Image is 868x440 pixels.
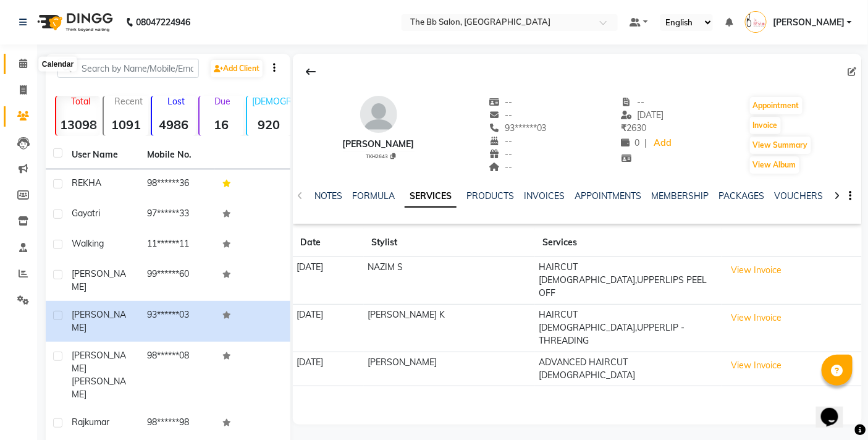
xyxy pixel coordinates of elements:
[56,117,100,132] strong: 13098
[816,391,856,428] iframe: chat widget
[57,59,199,78] input: Search by Name/Mobile/Email/Code
[298,60,324,83] div: Back to Client
[293,304,364,352] td: [DATE]
[535,257,722,305] td: HAIRCUT [DEMOGRAPHIC_DATA],UPPERLIPS PEEL OFF
[314,190,342,201] a: NOTES
[140,141,215,169] th: Mobile No.
[39,57,77,72] div: Calendar
[750,137,811,154] button: View Summary
[247,117,291,132] strong: 920
[489,109,512,121] span: --
[750,156,799,174] button: View Album
[622,109,664,121] span: [DATE]
[750,97,803,114] button: Appointment
[489,161,512,172] span: --
[202,96,243,107] p: Due
[348,151,415,160] div: TKH2643
[489,135,512,146] span: --
[745,11,767,33] img: Ujjwal Bisht
[773,16,845,29] span: [PERSON_NAME]
[293,257,364,305] td: [DATE]
[200,117,243,132] strong: 16
[211,60,263,77] a: Add Client
[360,96,397,133] img: avatar
[489,96,512,108] span: --
[535,352,722,386] td: ADVANCED HAIRCUT [DEMOGRAPHIC_DATA]
[293,352,364,386] td: [DATE]
[622,122,627,133] span: ₹
[622,137,640,148] span: 0
[535,304,722,352] td: HAIRCUT [DEMOGRAPHIC_DATA],UPPERLIP - THREADING
[72,350,126,374] span: [PERSON_NAME]
[252,96,291,107] p: [DEMOGRAPHIC_DATA]
[489,148,512,159] span: --
[61,96,100,107] p: Total
[725,261,787,280] button: View Invoice
[405,185,457,208] a: SERVICES
[535,229,722,257] th: Services
[364,304,535,352] td: [PERSON_NAME] K
[32,5,116,40] img: logo
[352,190,395,201] a: FORMULA
[109,96,148,107] p: Recent
[72,376,126,400] span: [PERSON_NAME]
[72,309,126,333] span: [PERSON_NAME]
[72,268,126,292] span: [PERSON_NAME]
[466,190,514,201] a: PRODUCTS
[575,190,641,201] a: APPOINTMENTS
[104,117,148,132] strong: 1091
[364,257,535,305] td: NAZIM S
[136,5,190,40] b: 08047224946
[343,138,415,151] div: [PERSON_NAME]
[652,135,674,152] a: Add
[293,229,364,257] th: Date
[725,356,787,375] button: View Invoice
[157,96,196,107] p: Lost
[622,122,647,133] span: 2630
[651,190,709,201] a: MEMBERSHIP
[622,96,645,108] span: --
[72,417,109,428] span: rajkumar
[725,308,787,328] button: View Invoice
[774,190,823,201] a: VOUCHERS
[524,190,565,201] a: INVOICES
[152,117,196,132] strong: 4986
[364,229,535,257] th: Stylist
[750,117,781,134] button: Invoice
[64,141,140,169] th: User Name
[364,352,535,386] td: [PERSON_NAME]
[72,208,100,219] span: gayatri
[718,190,764,201] a: PACKAGES
[72,238,104,249] span: walking
[72,177,101,188] span: REKHA
[645,137,647,150] span: |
